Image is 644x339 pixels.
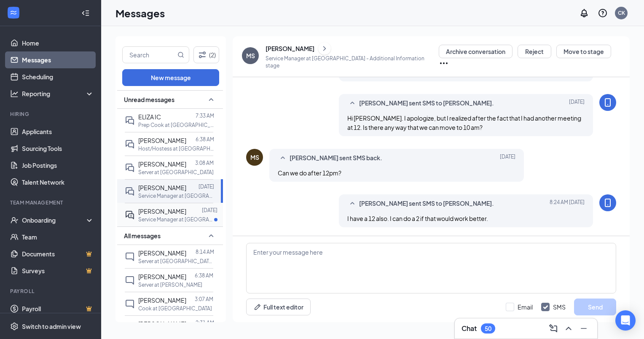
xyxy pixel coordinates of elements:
span: [DATE] 8:24 AM [550,199,585,209]
span: [PERSON_NAME] sent SMS to [PERSON_NAME]. [359,98,494,108]
span: [PERSON_NAME] [138,296,186,304]
svg: SmallChevronUp [206,94,216,105]
span: [PERSON_NAME] sent SMS to [PERSON_NAME]. [359,199,494,209]
span: [PERSON_NAME] [138,320,186,328]
p: [DATE] [202,207,217,214]
svg: Minimize [579,323,589,334]
p: Prep Cook at [GEOGRAPHIC_DATA] [138,121,214,129]
p: [DATE] [199,183,214,190]
a: SurveysCrown [22,262,94,279]
a: Scheduling [22,68,94,85]
h1: Messages [115,6,165,20]
span: [DATE] [569,98,585,108]
input: Search [123,47,176,63]
a: Job Postings [22,157,94,174]
svg: ChevronUp [563,323,574,334]
p: 8:14 AM [196,248,214,256]
p: 3:08 AM [195,159,214,167]
span: I have a 12 also. I can do a 2 if that would work better. [347,215,488,222]
svg: ComposeMessage [548,323,558,334]
span: [DATE] [500,153,515,163]
a: DocumentsCrown [22,245,94,262]
button: Reject [518,45,551,58]
div: Payroll [10,288,92,295]
svg: SmallChevronUp [347,199,357,209]
span: Unread messages [124,95,174,104]
button: New message [122,69,219,86]
svg: UserCheck [10,216,19,224]
button: Move to stage [556,45,611,58]
svg: DoubleChat [125,163,135,173]
p: 3:07 AM [195,296,213,303]
svg: Analysis [10,89,19,98]
span: [PERSON_NAME] [138,160,186,168]
div: 50 [485,325,491,332]
a: Team [22,229,94,245]
button: Archive conversation [439,45,513,58]
svg: DoubleChat [125,116,135,126]
span: Can we do after 12pm? [278,169,341,177]
p: Server at [GEOGRAPHIC_DATA] - [GEOGRAPHIC_DATA] [138,258,214,265]
a: PayrollCrown [22,300,94,317]
button: Filter (2) [193,46,219,63]
a: Sourcing Tools [22,140,94,157]
a: Applicants [22,123,94,140]
button: Full text editorPen [246,299,311,315]
svg: SmallChevronUp [347,98,357,108]
svg: MobileSms [603,97,613,108]
span: Hi [PERSON_NAME]. I apologize, but I realized after the fact that I had another meeting at 12. Is... [347,114,581,131]
span: [PERSON_NAME] [138,184,186,191]
h3: Chat [462,324,477,333]
svg: WorkstreamLogo [9,8,18,17]
p: 7:33 AM [196,112,214,119]
p: 6:38 AM [196,136,214,143]
p: 6:38 AM [195,272,213,279]
p: Server at [PERSON_NAME] [138,281,202,288]
div: Hiring [10,110,92,118]
svg: QuestionInfo [598,8,608,18]
a: Messages [22,51,94,68]
div: MS [250,153,259,161]
p: Host/Hostess at [GEOGRAPHIC_DATA] [138,145,214,152]
button: ChevronUp [562,322,575,335]
p: 2:31 AM [196,319,214,326]
span: [PERSON_NAME] [138,273,186,280]
a: Talent Network [22,174,94,191]
button: ComposeMessage [547,322,560,335]
svg: ChatInactive [125,275,135,285]
a: Home [22,35,94,51]
svg: Ellipses [439,58,449,68]
button: Send [574,299,616,315]
svg: Collapse [81,9,90,17]
svg: SmallChevronUp [278,153,288,163]
svg: ChatInactive [125,299,135,309]
div: CK [618,9,625,16]
p: Service Manager at [GEOGRAPHIC_DATA] - Additional Information stage [266,55,439,69]
div: Reporting [22,89,94,98]
span: [PERSON_NAME] [138,249,186,257]
div: MS [246,51,255,60]
svg: MobileSms [603,198,613,208]
svg: SmallChevronUp [206,231,216,241]
svg: Pen [253,303,262,311]
svg: Filter [197,50,207,60]
div: [PERSON_NAME] [266,44,314,53]
p: Server at [GEOGRAPHIC_DATA] [138,169,214,176]
div: Onboarding [22,216,87,224]
svg: DoubleChat [125,139,135,149]
span: [PERSON_NAME] [138,137,186,144]
button: Minimize [577,322,590,335]
div: Team Management [10,199,92,206]
svg: DoubleChat [125,186,135,196]
svg: ActiveDoubleChat [125,210,135,220]
p: Service Manager at [GEOGRAPHIC_DATA] [138,216,214,223]
div: Switch to admin view [22,322,81,331]
p: Cook at [GEOGRAPHIC_DATA] [138,305,212,312]
svg: ChatInactive [125,252,135,262]
button: ChevronRight [318,42,331,55]
svg: Notifications [579,8,589,18]
span: All messages [124,231,161,240]
span: ELIZA IC [138,113,161,121]
span: [PERSON_NAME] sent SMS back. [290,153,382,163]
svg: Settings [10,322,19,331]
